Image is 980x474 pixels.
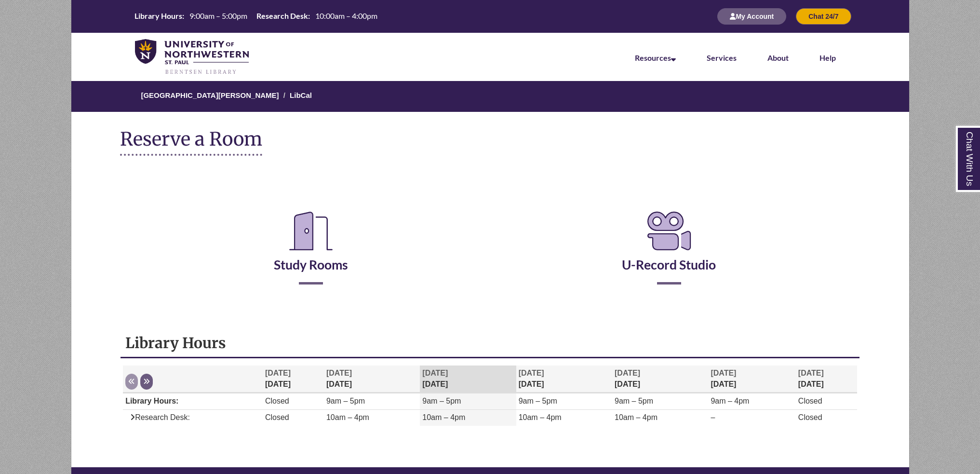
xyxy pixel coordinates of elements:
[707,53,737,62] a: Services
[420,366,516,393] th: [DATE]
[265,369,291,377] span: [DATE]
[635,53,676,62] a: Resources
[422,369,448,377] span: [DATE]
[141,91,279,99] a: [GEOGRAPHIC_DATA][PERSON_NAME]
[615,397,653,405] span: 9am – 5pm
[326,369,352,377] span: [DATE]
[131,11,381,21] table: Hours Today
[622,233,716,272] a: U-Record Studio
[796,8,851,25] button: Chat 24/7
[131,11,186,21] th: Library Hours:
[120,453,860,458] div: Libchat
[121,329,859,443] div: Library Hours
[326,397,365,405] span: 9am – 5pm
[265,397,289,405] span: Closed
[796,366,857,393] th: [DATE]
[717,12,786,20] a: My Account
[519,369,544,377] span: [DATE]
[519,413,562,421] span: 10am – 4pm
[189,11,247,20] span: 9:00am – 5:00pm
[326,413,369,421] span: 10am – 4pm
[135,39,249,75] img: UNWSP Library Logo
[125,413,190,421] span: Research Desk:
[253,11,311,21] th: Research Desk:
[265,413,289,421] span: Closed
[263,366,324,393] th: [DATE]
[708,366,795,393] th: [DATE]
[54,81,927,112] nav: Breadcrumb
[324,366,420,393] th: [DATE]
[315,11,377,20] span: 10:00am – 4:00pm
[615,369,640,377] span: [DATE]
[767,53,789,62] a: About
[819,53,836,62] a: Help
[125,334,855,352] h1: Library Hours
[519,397,557,405] span: 9am – 5pm
[798,369,824,377] span: [DATE]
[422,413,465,421] span: 10am – 4pm
[798,397,822,405] span: Closed
[274,233,348,272] a: Study Rooms
[711,397,749,405] span: 9am – 4pm
[798,413,822,421] span: Closed
[422,397,461,405] span: 9am – 5pm
[120,129,262,156] h1: Reserve a Room
[516,366,612,393] th: [DATE]
[123,393,263,410] td: Library Hours:
[120,180,860,313] div: Reserve a Room
[711,413,715,421] span: –
[796,12,851,20] a: Chat 24/7
[125,374,138,390] button: Previous week
[140,374,153,390] button: Next week
[711,369,736,377] span: [DATE]
[615,413,658,421] span: 10am – 4pm
[717,8,786,25] button: My Account
[612,366,708,393] th: [DATE]
[131,11,381,22] a: Hours Today
[290,91,312,99] a: LibCal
